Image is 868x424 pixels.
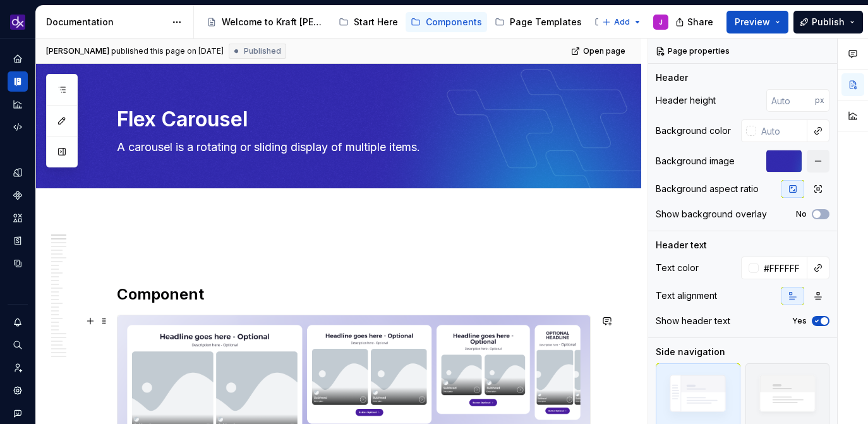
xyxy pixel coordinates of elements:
[659,17,663,27] div: J
[656,315,730,327] div: Show header text
[426,16,482,28] div: Components
[334,12,403,32] a: Start Here
[812,16,845,28] span: Publish
[669,11,721,33] button: Share
[567,42,631,60] a: Open page
[46,46,109,56] span: [PERSON_NAME]
[490,12,587,32] a: Page Templates
[656,124,731,137] div: Background color
[8,380,28,401] a: Settings
[726,11,788,33] button: Preview
[117,284,591,305] h2: Component
[792,316,807,326] label: Yes
[8,162,28,183] a: Design tokens
[10,15,25,30] img: 0784b2da-6f85-42e6-8793-4468946223dc.png
[656,155,735,167] div: Background image
[8,253,28,274] a: Data sources
[656,239,707,251] div: Header text
[656,289,717,302] div: Text alignment
[656,208,767,221] div: Show background overlay
[589,12,656,32] a: Examples
[8,94,28,114] a: Analytics
[114,137,588,157] textarea: A carousel is a rotating or sliding display of multiple items.
[114,104,588,135] textarea: Flex Carousel
[8,335,28,355] button: Search ⌘K
[656,346,725,358] div: Side navigation
[766,89,815,112] input: Auto
[756,119,807,142] input: Auto
[244,46,281,56] span: Published
[202,12,331,32] a: Welcome to Kraft [PERSON_NAME]
[510,16,582,28] div: Page Templates
[735,16,770,28] span: Preview
[8,49,28,69] a: Home
[8,312,28,332] button: Notifications
[222,16,326,28] div: Welcome to Kraft [PERSON_NAME]
[202,9,596,35] div: Page tree
[8,403,28,423] button: Contact support
[793,11,863,33] button: Publish
[8,117,28,137] a: Code automation
[656,183,759,195] div: Background aspect ratio
[815,95,824,106] p: px
[354,16,398,28] div: Start Here
[406,12,487,32] a: Components
[598,13,646,31] button: Add
[796,209,807,219] label: No
[8,231,28,251] a: Storybook stories
[46,16,166,28] div: Documentation
[656,94,716,107] div: Header height
[687,16,713,28] span: Share
[8,185,28,205] a: Components
[8,208,28,228] a: Assets
[8,358,28,378] a: Invite team
[583,46,625,56] span: Open page
[656,71,688,84] div: Header
[111,46,224,56] div: published this page on [DATE]
[614,17,630,27] span: Add
[759,257,807,279] input: Auto
[656,262,699,274] div: Text color
[8,71,28,92] a: Documentation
